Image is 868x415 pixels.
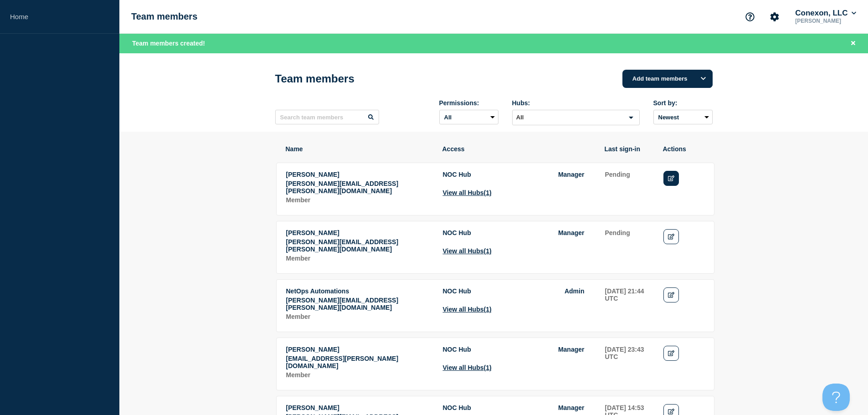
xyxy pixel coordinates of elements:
[443,229,585,236] li: Access to Hub NOC Hub with role Manager
[694,70,713,88] button: Options
[275,72,354,85] h1: Team members
[286,297,433,311] p: Email: matt.bishop@conexon.us
[484,364,492,371] span: (1)
[622,70,713,88] button: Add team members
[286,180,433,195] p: Email: zane.neely@conexon.us
[443,346,585,353] li: Access to Hub NOC Hub with role Manager
[439,110,498,124] select: Permissions:
[663,170,705,206] td: Actions: Edit
[443,287,585,295] li: Access to Hub NOC Hub with role Admin
[663,171,679,186] a: Edit
[663,229,679,244] a: Edit
[484,306,492,313] span: (1)
[663,287,705,323] td: Actions: Edit
[558,346,585,353] span: Manager
[740,7,760,26] button: Support
[565,287,585,295] span: Admin
[443,364,492,371] button: View all Hubs(1)
[286,229,339,236] span: [PERSON_NAME]
[443,171,585,178] li: Access to Hub NOC Hub with role Manager
[286,313,433,320] p: Role: Member
[793,18,858,24] p: [PERSON_NAME]
[286,287,433,295] p: Name: NetOps Automations
[605,287,654,323] td: Last sign-in: 2025-08-12 21:44 UTC
[663,145,704,153] th: Actions
[663,346,679,361] a: Edit
[443,404,471,411] span: NOC Hub
[286,171,433,178] p: Name: Zane Neely
[443,229,471,236] span: NOC Hub
[286,404,433,411] p: Name: Tyler Wolkey
[605,229,654,264] td: Last sign-in: Pending
[286,404,339,411] span: [PERSON_NAME]
[286,355,433,369] p: Email: caleb.stahr@conexon.us
[443,404,585,411] li: Access to Hub NOC Hub with role Manager
[484,247,492,255] span: (1)
[847,38,859,49] button: Close banner
[286,171,339,178] span: [PERSON_NAME]
[822,384,850,411] iframe: Help Scout Beacon - Open
[512,110,640,125] div: Search for option
[443,287,471,295] span: NOC Hub
[653,99,713,107] div: Sort by:
[286,346,339,353] span: [PERSON_NAME]
[484,189,492,196] span: (1)
[131,11,197,22] h1: Team members
[275,110,379,124] input: Search team members
[653,110,713,124] select: Sort by
[285,145,433,153] th: Name
[604,145,653,153] th: Last sign-in
[605,345,654,381] td: Last sign-in: 2025-08-15 23:43 UTC
[442,145,595,153] th: Access
[286,229,433,236] p: Name: Johnathan Graves
[512,99,640,107] div: Hubs:
[286,238,433,253] p: Email: johnathan.graves@conexon.us
[443,306,492,313] button: View all Hubs(1)
[663,345,705,381] td: Actions: Edit
[443,171,471,178] span: NOC Hub
[558,171,585,178] span: Manager
[443,346,471,353] span: NOC Hub
[558,229,585,236] span: Manager
[765,7,784,26] button: Account settings
[663,229,705,264] td: Actions: Edit
[286,196,433,204] p: Role: Member
[514,112,623,123] input: Search for option
[286,287,349,295] span: NetOps Automations
[663,287,679,302] a: Edit
[443,189,492,196] button: View all Hubs(1)
[132,40,205,47] span: Team members created!
[605,170,654,206] td: Last sign-in: Pending
[286,346,433,353] p: Name: Caleb Stahr
[558,404,585,411] span: Manager
[286,371,433,379] p: Role: Member
[443,247,492,255] button: View all Hubs(1)
[793,9,858,18] button: Conexon, LLC
[439,99,498,107] div: Permissions:
[286,255,433,262] p: Role: Member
